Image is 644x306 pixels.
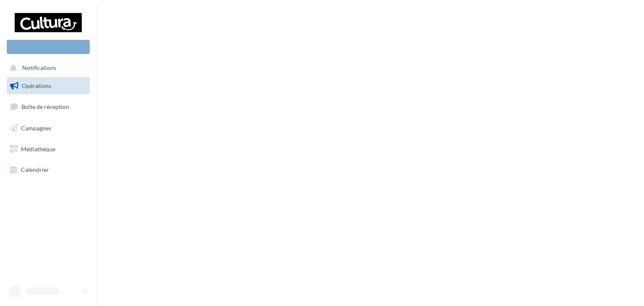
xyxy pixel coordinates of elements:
a: Opérations [5,77,91,95]
span: Boîte de réception [21,103,69,110]
a: Médiathèque [5,140,91,158]
span: Notifications [22,65,56,72]
div: Nouvelle campagne [7,40,90,54]
span: Opérations [22,82,51,89]
a: Campagnes [5,119,91,137]
a: Calendrier [5,161,91,179]
span: Campagnes [21,124,51,132]
a: Boîte de réception [5,98,91,116]
span: Médiathèque [21,145,55,152]
span: Calendrier [21,166,49,173]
